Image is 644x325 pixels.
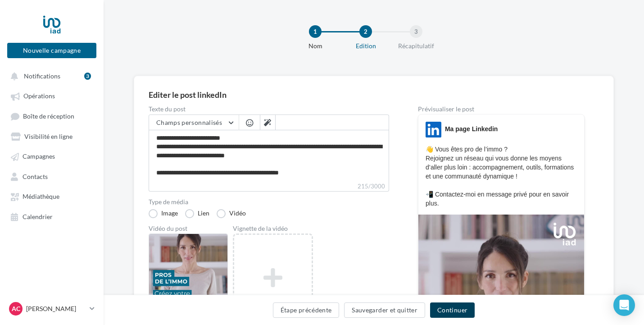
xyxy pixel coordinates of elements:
[426,145,577,208] p: 👋 Vous êtes pro de l’immo ? Rejoignez un réseau qui vous donne les moyens d’aller plus loin : acc...
[23,153,55,160] span: Campagnes
[23,193,59,201] span: Médiathèque
[309,25,322,38] div: 1
[359,25,372,38] div: 2
[273,302,340,318] button: Étape précédente
[12,304,20,313] span: AC
[149,225,228,232] div: Vidéo du post
[5,87,98,104] a: Opérations
[387,41,445,50] div: Récapitulatif
[149,106,389,112] label: Texte du post
[410,25,422,38] div: 3
[156,119,222,126] span: Champs personnalisés
[23,173,48,180] span: Contacts
[217,209,246,218] label: Vidéo
[7,300,96,317] a: AC [PERSON_NAME]
[445,124,498,133] div: Ma page Linkedin
[233,225,313,232] div: Vignette de la vidéo
[84,73,91,80] div: 3
[23,112,74,120] span: Boîte de réception
[344,302,425,318] button: Sauvegarder et quitter
[149,199,389,205] label: Type de média
[5,128,98,144] a: Visibilité en ligne
[23,92,55,100] span: Opérations
[7,43,96,58] button: Nouvelle campagne
[5,208,98,224] a: Calendrier
[5,148,98,164] a: Campagnes
[5,68,95,84] button: Notifications 3
[5,108,98,124] a: Boîte de réception
[418,106,585,112] div: Prévisualiser le post
[149,209,178,218] label: Image
[149,91,599,99] div: Editer le post linkedIn
[286,41,344,50] div: Nom
[149,182,389,192] label: 215/3000
[23,213,53,220] span: Calendrier
[26,304,86,313] p: [PERSON_NAME]
[185,209,209,218] label: Lien
[24,133,73,140] span: Visibilité en ligne
[149,115,239,130] button: Champs personnalisés
[430,302,475,318] button: Continuer
[613,294,635,316] div: Open Intercom Messenger
[337,41,395,50] div: Edition
[24,72,60,80] span: Notifications
[5,188,98,204] a: Médiathèque
[5,168,98,184] a: Contacts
